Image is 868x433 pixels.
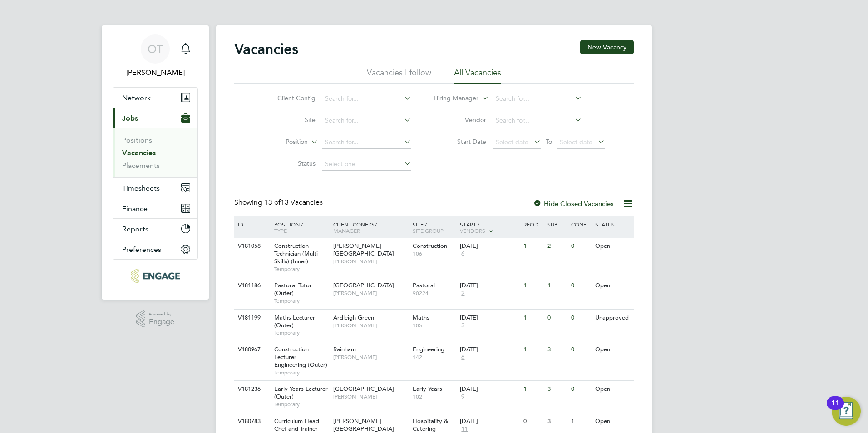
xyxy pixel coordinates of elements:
[236,238,267,255] div: V181058
[113,34,198,78] a: OT[PERSON_NAME]
[593,381,632,398] div: Open
[410,216,458,238] div: Site /
[274,369,329,376] span: Temporary
[236,381,267,398] div: V181236
[832,397,861,426] button: Open Resource Center, 11 new notifications
[274,227,287,234] span: Type
[113,269,198,283] a: Go to home page
[122,136,152,144] a: Positions
[569,277,592,294] div: 0
[569,341,592,358] div: 0
[413,345,444,353] span: Engineering
[102,25,209,300] nav: Main navigation
[322,114,411,127] input: Search for...
[148,43,163,55] span: OT
[458,216,521,239] div: Start /
[460,242,519,250] div: [DATE]
[460,290,466,297] span: 2
[149,310,174,318] span: Powered by
[333,314,374,321] span: Ardleigh Green
[263,116,316,124] label: Site
[131,269,179,283] img: huntereducation-logo-retina.png
[545,238,569,255] div: 2
[460,322,466,330] span: 3
[264,198,323,207] span: 13 Vacancies
[274,266,329,273] span: Temporary
[113,128,197,177] div: Jobs
[322,158,411,171] input: Select one
[593,216,632,232] div: Status
[533,199,614,208] label: Hide Closed Vacancies
[256,138,308,147] label: Position
[333,393,408,400] span: [PERSON_NAME]
[569,310,592,326] div: 0
[521,341,545,358] div: 1
[113,219,197,239] button: Reports
[413,354,456,361] span: 142
[460,250,466,258] span: 6
[122,114,138,123] span: Jobs
[236,277,267,294] div: V181186
[496,138,528,146] span: Select date
[113,108,197,128] button: Jobs
[236,341,267,358] div: V180967
[122,148,156,157] a: Vacancies
[593,238,632,255] div: Open
[545,381,569,398] div: 3
[545,310,569,326] div: 0
[413,242,447,250] span: Construction
[333,385,394,393] span: [GEOGRAPHIC_DATA]
[333,354,408,361] span: [PERSON_NAME]
[274,297,329,305] span: Temporary
[543,136,555,148] span: To
[413,281,435,289] span: Pastoral
[274,345,327,369] span: Construction Lecturer Engineering (Outer)
[113,178,197,198] button: Timesheets
[460,385,519,393] div: [DATE]
[113,88,197,108] button: Network
[413,290,456,297] span: 90224
[263,159,316,167] label: Status
[322,93,411,105] input: Search for...
[593,413,632,430] div: Open
[460,354,466,361] span: 6
[521,381,545,398] div: 1
[322,136,411,149] input: Search for...
[460,425,469,433] span: 11
[413,227,444,234] span: Site Group
[274,314,315,329] span: Maths Lecturer (Outer)
[460,346,519,354] div: [DATE]
[521,238,545,255] div: 1
[413,417,448,433] span: Hospitality & Catering
[831,403,839,415] div: 11
[569,238,592,255] div: 0
[569,413,592,430] div: 1
[593,341,632,358] div: Open
[234,198,325,207] div: Showing
[236,216,267,232] div: ID
[122,225,148,233] span: Reports
[122,161,160,170] a: Placements
[460,393,466,401] span: 9
[234,40,298,58] h2: Vacancies
[545,413,569,430] div: 3
[333,290,408,297] span: [PERSON_NAME]
[333,242,394,257] span: [PERSON_NAME][GEOGRAPHIC_DATA]
[333,258,408,265] span: [PERSON_NAME]
[560,138,592,146] span: Select date
[333,227,360,234] span: Manager
[545,277,569,294] div: 1
[460,314,519,322] div: [DATE]
[136,310,175,328] a: Powered byEngage
[521,216,545,232] div: Reqd
[413,385,442,393] span: Early Years
[460,282,519,290] div: [DATE]
[274,329,329,336] span: Temporary
[493,93,582,105] input: Search for...
[521,413,545,430] div: 0
[333,322,408,329] span: [PERSON_NAME]
[434,138,486,146] label: Start Date
[331,216,410,238] div: Client Config /
[580,40,634,54] button: New Vacancy
[274,242,318,265] span: Construction Technician (Multi Skills) (Inner)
